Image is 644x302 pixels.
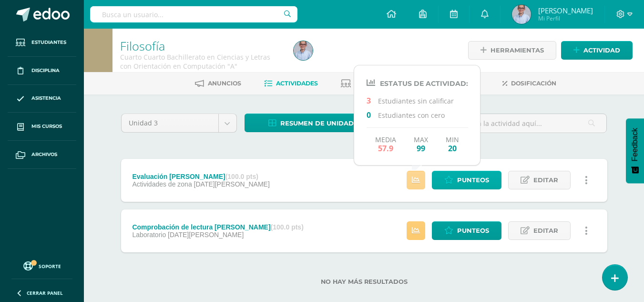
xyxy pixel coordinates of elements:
a: Herramientas [468,41,556,60]
span: Anuncios [208,80,241,87]
div: Evaluación [PERSON_NAME] [132,173,269,180]
span: Feedback [631,128,639,161]
span: Actividades [276,80,318,87]
label: No hay más resultados [121,278,607,285]
a: Asistencia [8,85,76,113]
span: [PERSON_NAME] [538,6,593,15]
a: Soporte [11,259,72,272]
span: 20 [446,144,459,153]
p: Estudiantes con cero [367,110,468,120]
div: Media [375,135,396,153]
img: 54d5abf9b2742d70e04350d565128aa6.png [294,41,313,60]
span: Disciplina [31,67,60,74]
a: Unidad 3 [122,114,236,132]
span: Punteos [457,222,489,240]
span: Editar [533,222,558,240]
span: Soporte [39,263,61,270]
span: Resumen de unidad [280,115,354,132]
a: Punteos [432,221,501,240]
a: Resumen de unidad [245,114,378,132]
span: Punteos [457,171,489,189]
a: Anuncios [195,76,241,91]
h4: Estatus de Actividad: [367,78,468,88]
span: 0 [367,110,378,119]
span: Unidad 3 [129,114,211,132]
span: 57.9 [375,144,396,153]
span: Archivos [31,151,57,158]
a: Archivos [8,141,76,169]
a: Estudiantes [341,76,398,91]
input: Busca la actividad aquí... [450,114,606,133]
input: Busca un usuario... [90,6,297,22]
span: 99 [414,144,428,153]
a: Punteos [432,171,501,189]
span: Cerrar panel [27,290,63,296]
span: Actividades de zona [132,180,192,188]
button: Feedback - Mostrar encuesta [626,118,644,183]
a: Actividad [561,41,633,60]
a: Estudiantes [8,29,76,57]
span: Mi Perfil [538,14,593,22]
span: Laboratorio [132,231,166,239]
h1: Filosofía [120,39,282,52]
p: Estudiantes sin calificar [367,95,468,105]
a: Filosofía [120,38,165,54]
span: Estudiantes [31,39,66,46]
span: [DATE][PERSON_NAME] [194,180,270,188]
span: Asistencia [31,94,61,102]
span: Mis cursos [31,123,62,130]
div: Comprobación de lectura [PERSON_NAME] [132,223,303,231]
span: Actividad [583,42,620,59]
strong: (100.0 pts) [271,223,304,231]
span: Dosificación [511,80,556,87]
strong: (100.0 pts) [225,173,258,180]
a: Disciplina [8,57,76,85]
span: Herramientas [491,42,544,59]
a: Dosificación [502,76,556,91]
div: Max [414,135,428,153]
span: Editar [533,171,558,189]
span: 3 [367,95,378,105]
div: Cuarto Cuarto Bachillerato en Ciencias y Letras con Orientación en Computación 'A' [120,52,282,71]
img: 54d5abf9b2742d70e04350d565128aa6.png [512,5,531,24]
a: Mis cursos [8,113,76,141]
a: Actividades [264,76,318,91]
div: Min [446,135,459,153]
span: [DATE][PERSON_NAME] [168,231,244,239]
